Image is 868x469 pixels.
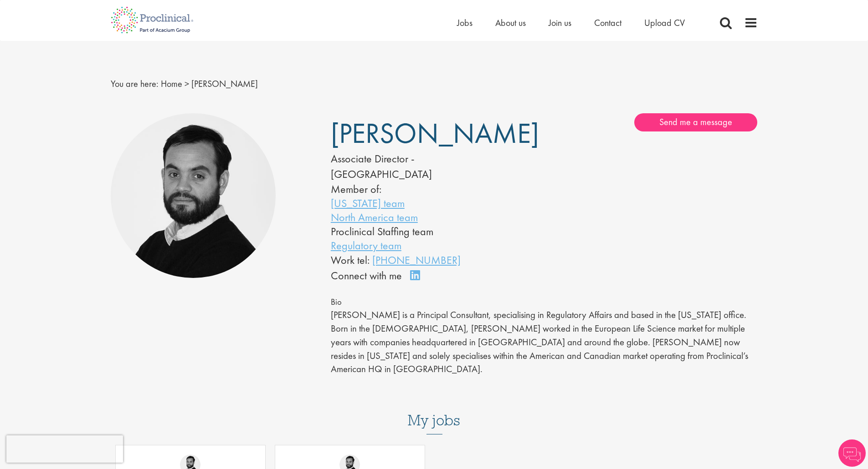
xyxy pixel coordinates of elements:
[161,78,182,90] a: breadcrumb link
[185,78,189,90] span: >
[372,253,461,267] ringoverc2c-84e06f14122c: Call with Ringover
[331,151,517,182] div: Associate Director - [GEOGRAPHIC_DATA]
[594,17,621,29] a: Contact
[838,439,866,467] img: Chatbot
[644,17,685,29] a: Upload CV
[331,182,381,196] label: Member of:
[549,17,571,29] a: Join us
[111,413,758,428] h3: My jobs
[331,115,539,151] span: [PERSON_NAME]
[457,17,473,29] a: Jobs
[331,238,401,252] a: Regulatory team
[6,435,123,463] iframe: reCAPTCHA
[191,78,258,90] span: [PERSON_NAME]
[111,113,276,278] img: Nick Walker
[495,17,526,29] a: About us
[331,224,517,238] li: Proclinical Staffing team
[331,196,405,210] a: [US_STATE] team
[331,297,342,308] span: Bio
[331,210,418,224] a: North America team
[331,308,758,376] p: [PERSON_NAME] is a Principal Consultant, specialising in Regulatory Affairs and based in the [US_...
[372,253,461,267] a: [PHONE_NUMBER]
[111,78,159,90] span: You are here:
[331,253,370,267] span: Work tel:
[634,113,757,131] a: Send me a message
